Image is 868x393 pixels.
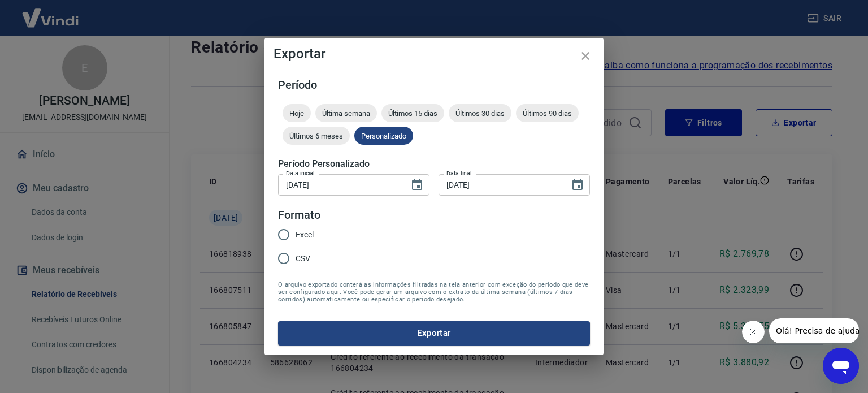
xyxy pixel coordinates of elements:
[742,321,765,343] iframe: Fechar mensagem
[7,8,95,17] span: Olá! Precisa de ajuda?
[516,109,579,118] span: Últimos 90 dias
[278,321,590,345] button: Exportar
[283,109,311,118] span: Hoje
[516,104,579,122] div: Últimos 90 dias
[823,348,859,384] iframe: Botão para abrir a janela de mensagens
[274,47,594,61] h4: Exportar
[769,318,859,343] iframe: Mensagem da empresa
[278,207,320,223] legend: Formato
[572,42,599,70] button: close
[315,109,377,118] span: Última semana
[296,253,310,265] span: CSV
[381,104,444,122] div: Últimos 15 dias
[406,174,428,196] button: Choose date, selected date is 1 de ago de 2024
[283,127,350,145] div: Últimos 6 meses
[381,109,444,118] span: Últimos 15 dias
[315,104,377,122] div: Última semana
[278,281,590,303] span: O arquivo exportado conterá as informações filtradas na tela anterior com exceção do período que ...
[283,132,350,140] span: Últimos 6 meses
[449,109,511,118] span: Últimos 30 dias
[449,104,511,122] div: Últimos 30 dias
[278,79,590,90] h5: Período
[296,229,314,241] span: Excel
[278,174,401,195] input: DD/MM/YYYY
[286,169,315,178] label: Data inicial
[278,158,590,170] h5: Período Personalizado
[439,174,562,195] input: DD/MM/YYYY
[446,169,472,178] label: Data final
[354,132,413,140] span: Personalizado
[283,104,311,122] div: Hoje
[354,127,413,145] div: Personalizado
[566,174,589,196] button: Choose date, selected date is 31 de ago de 2024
